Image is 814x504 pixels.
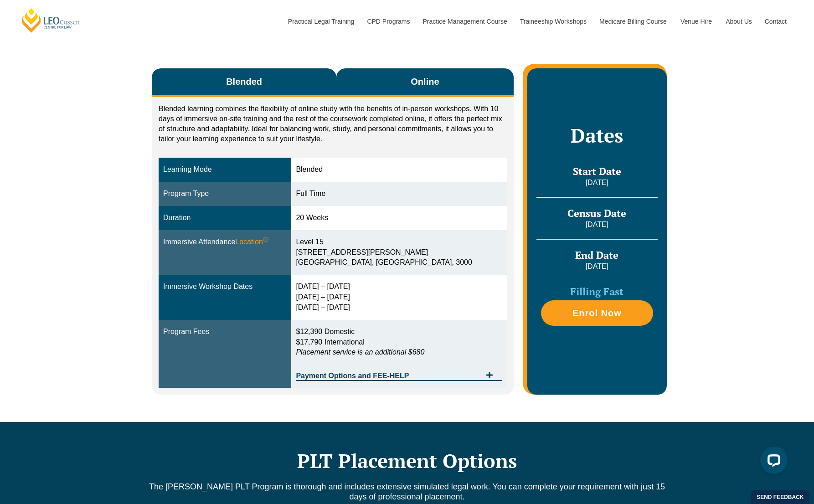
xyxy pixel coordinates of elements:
a: Venue Hire [674,2,719,41]
div: Immersive Workshop Dates [163,282,287,292]
span: End Date [575,248,618,262]
p: The [PERSON_NAME] PLT Program is thorough and includes extensive simulated legal work. You can co... [147,482,667,502]
em: Placement service is an additional $680 [296,348,424,356]
div: Program Fees [163,327,287,337]
div: Blended [296,165,502,175]
span: $12,390 Domestic [296,328,355,335]
a: Enrol Now [541,300,653,326]
div: Program Type [163,189,287,199]
p: [DATE] [536,262,658,272]
div: Tabs. Open items with Enter or Space, close with Escape and navigate using the Arrow keys. [152,68,514,395]
div: 20 Weeks [296,213,502,223]
a: Practice Management Course [416,2,513,41]
span: Census Date [567,206,626,220]
a: Medicare Billing Course [592,2,674,41]
a: Practical Legal Training [281,2,361,41]
sup: ⓘ [263,237,268,243]
span: Online [411,75,439,88]
h2: Dates [536,124,658,147]
span: Blended [226,75,262,88]
span: Filling Fast [570,285,623,298]
span: Enrol Now [572,309,622,318]
p: Blended learning combines the flexibility of online study with the benefits of in-person workshop... [159,104,507,144]
a: Contact [758,2,793,41]
span: Payment Options and FEE-HELP [296,372,481,380]
div: Immersive Attendance [163,237,287,247]
span: $17,790 International [296,338,364,346]
div: Duration [163,213,287,223]
a: CPD Programs [360,2,416,41]
div: Full Time [296,189,502,199]
div: Level 15 [STREET_ADDRESS][PERSON_NAME] [GEOGRAPHIC_DATA], [GEOGRAPHIC_DATA], 3000 [296,237,502,268]
a: Traineeship Workshops [513,2,592,41]
span: Start Date [573,165,621,178]
iframe: LiveChat chat widget [753,443,791,481]
p: [DATE] [536,178,658,188]
div: Learning Mode [163,165,287,175]
div: [DATE] – [DATE] [DATE] – [DATE] [DATE] – [DATE] [296,282,502,313]
p: [DATE] [536,220,658,230]
h2: PLT Placement Options [147,449,667,472]
a: About Us [719,2,758,41]
span: Location [235,237,268,247]
a: [PERSON_NAME] Centre for Law [21,7,81,33]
